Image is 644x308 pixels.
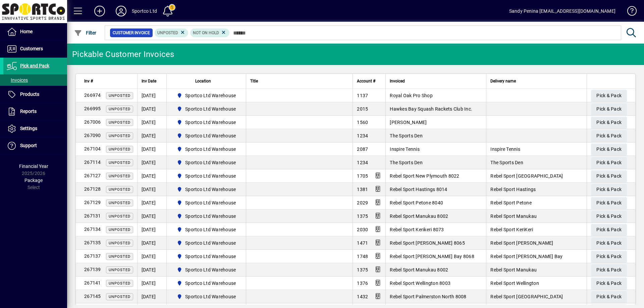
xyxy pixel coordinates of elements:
span: Rebel Sport New Plymouth 8022 [390,173,459,179]
span: Rebel Sport [PERSON_NAME] [490,240,553,246]
span: Products [20,91,39,97]
td: [DATE] [137,276,166,290]
button: Add [89,5,110,17]
span: 267129 [84,200,101,205]
span: 267128 [84,186,101,192]
span: Sportco Ltd Warehouse [174,118,239,126]
td: [DATE] [137,263,166,276]
span: Rebel Sport Wellington [490,281,539,286]
button: Pick & Pack [591,264,627,276]
button: Pick & Pack [591,224,627,236]
span: 266974 [84,93,101,98]
span: Settings [20,126,37,131]
span: Rebel Sport Petone 8040 [390,200,443,205]
span: Unposted [109,161,130,165]
span: Unposted [109,107,130,111]
span: Unposted [109,120,130,125]
button: Pick & Pack [591,291,627,303]
span: Not On Hold [193,30,219,35]
div: Invoiced [390,77,482,85]
div: Delivery name [490,77,583,85]
span: Royal Oak Pro Shop [390,93,433,98]
span: Unposted [109,254,130,259]
div: Location [171,77,242,85]
span: Pick & Pack [596,224,622,235]
span: Unposted [109,214,130,219]
span: Sportco Ltd Warehouse [174,91,239,100]
button: Pick & Pack [591,130,627,142]
span: Sportco Ltd Warehouse [185,253,236,260]
a: Invoices [3,74,67,86]
span: 1381 [357,187,368,192]
span: Rebel Sport KeriKeri [490,227,533,232]
td: [DATE] [137,290,166,303]
span: 1375 [357,267,368,272]
button: Profile [110,5,132,17]
span: 267127 [84,173,101,178]
div: Inv # [84,77,133,85]
span: 2029 [357,200,368,205]
button: Pick & Pack [591,170,627,182]
span: Rebel Sport Hastings 8014 [390,187,447,192]
span: Rebel Sport Manukau [490,213,537,219]
span: Delivery name [490,77,516,85]
span: Pick and Pack [20,63,49,68]
span: 2030 [357,227,368,232]
span: Pick & Pack [596,264,622,275]
span: 267104 [84,146,101,151]
button: Pick & Pack [591,117,627,129]
button: Pick & Pack [591,184,627,196]
mat-chip: Customer Invoice Status: Unposted [155,28,189,37]
span: Rebel Sport Wellington 8003 [390,281,450,286]
span: Unposted [157,30,178,35]
span: 267006 [84,119,101,125]
span: Location [195,77,211,85]
span: Sportco Ltd Warehouse [185,173,236,179]
span: Sportco Ltd Warehouse [174,279,239,287]
span: 1137 [357,93,368,98]
span: Inspire Tennis [390,146,420,152]
span: 267141 [84,280,101,286]
span: 2015 [357,106,368,112]
a: Products [3,86,67,103]
span: Sportco Ltd Warehouse [174,159,239,167]
span: Pick & Pack [596,130,622,141]
span: Rebel Sport Kerikeri 8073 [390,227,444,232]
a: Customers [3,41,67,57]
div: Pickable Customer Invoices [72,49,174,60]
span: Rebel Sport Manukau 8002 [390,213,448,219]
span: Rebel Sport [GEOGRAPHIC_DATA] [490,294,563,299]
button: Pick & Pack [591,251,627,263]
button: Pick & Pack [591,278,627,290]
div: Sandy Penina [EMAIL_ADDRESS][DOMAIN_NAME] [509,6,615,16]
span: The Sports Den [390,160,423,165]
span: Package [24,178,43,183]
span: Pick & Pack [596,238,622,249]
span: Rebel Sport Manukau [490,267,537,272]
span: 267114 [84,160,101,165]
span: 1234 [357,133,368,138]
span: Rebel Sport Manukau 8002 [390,267,448,272]
span: Customer Invoice [113,29,150,36]
td: [DATE] [137,142,166,156]
span: Title [250,77,258,85]
button: Pick & Pack [591,103,627,115]
span: Sportco Ltd Warehouse [174,266,239,274]
span: Sportco Ltd Warehouse [185,293,236,300]
span: Sportco Ltd Warehouse [185,186,236,193]
span: Unposted [109,174,130,178]
td: [DATE] [137,102,166,116]
span: 1234 [357,160,368,165]
span: 1375 [357,213,368,219]
span: Sportco Ltd Warehouse [185,266,236,273]
span: Invoices [7,77,28,83]
span: Pick & Pack [596,144,622,155]
div: Title [250,77,348,85]
button: Filter [72,27,98,39]
td: [DATE] [137,209,166,223]
span: 267134 [84,227,101,232]
span: 266995 [84,106,101,111]
span: Unposted [109,94,130,98]
span: Pick & Pack [596,251,622,262]
button: Pick & Pack [591,90,627,102]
